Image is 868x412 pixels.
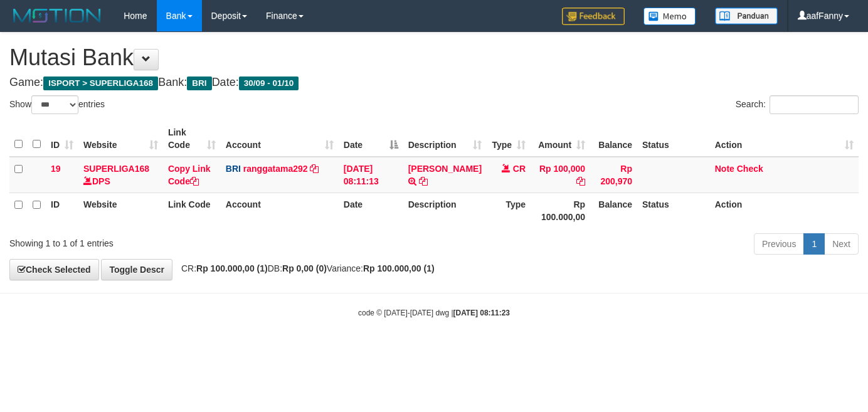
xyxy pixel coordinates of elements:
[643,8,696,25] img: Button%20Memo.svg
[46,193,78,228] th: ID
[339,193,403,228] th: Date
[339,157,403,193] td: [DATE] 08:11:13
[43,77,158,90] span: ISPORT > SUPERLIGA168
[78,157,163,193] td: DPS
[363,263,435,273] strong: Rp 100.000,00 (1)
[9,77,859,89] h4: Game: Bank: Date:
[576,176,585,186] a: Copy Rp 100,000 to clipboard
[78,193,163,228] th: Website
[339,121,403,157] th: Date: activate to sort column descending
[637,193,710,228] th: Status
[531,193,590,228] th: Rp 100.000,00
[403,193,487,228] th: Description
[590,157,637,193] td: Rp 200,970
[196,263,268,273] strong: Rp 100.000,00 (1)
[710,193,859,228] th: Action
[78,121,163,157] th: Website: activate to sort column ascending
[487,193,531,228] th: Type
[163,121,221,157] th: Link Code: activate to sort column ascending
[163,193,221,228] th: Link Code
[221,121,339,157] th: Account: activate to sort column ascending
[46,121,78,157] th: ID: activate to sort column ascending
[770,95,859,114] input: Search:
[239,77,299,90] span: 30/09 - 01/10
[175,263,435,273] span: CR: DB: Variance:
[736,95,859,114] label: Search:
[715,164,734,174] a: Note
[803,233,825,255] a: 1
[9,95,105,114] label: Show entries
[419,176,428,186] a: Copy MUHAMAD YUSUF to clipboard
[221,193,339,228] th: Account
[9,259,99,280] a: Check Selected
[590,193,637,228] th: Balance
[637,121,710,157] th: Status
[9,45,859,70] h1: Mutasi Bank
[824,233,859,255] a: Next
[31,95,78,114] select: Showentries
[226,164,241,174] span: BRI
[453,309,510,317] strong: [DATE] 08:11:23
[187,77,211,90] span: BRI
[710,121,859,157] th: Action: activate to sort column ascending
[282,263,327,273] strong: Rp 0,00 (0)
[737,164,763,174] a: Check
[168,164,211,186] a: Copy Link Code
[403,121,487,157] th: Description: activate to sort column ascending
[754,233,804,255] a: Previous
[590,121,637,157] th: Balance
[9,232,352,250] div: Showing 1 to 1 of 1 entries
[513,164,526,174] span: CR
[531,121,590,157] th: Amount: activate to sort column ascending
[408,164,482,174] a: [PERSON_NAME]
[310,164,319,174] a: Copy ranggatama292 to clipboard
[531,157,590,193] td: Rp 100,000
[9,6,105,25] img: MOTION_logo.png
[101,259,172,280] a: Toggle Descr
[243,164,308,174] a: ranggatama292
[358,309,510,317] small: code © [DATE]-[DATE] dwg |
[562,8,625,25] img: Feedback.jpg
[487,121,531,157] th: Type: activate to sort column ascending
[83,164,149,174] a: SUPERLIGA168
[51,164,61,174] span: 19
[715,8,778,24] img: panduan.png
